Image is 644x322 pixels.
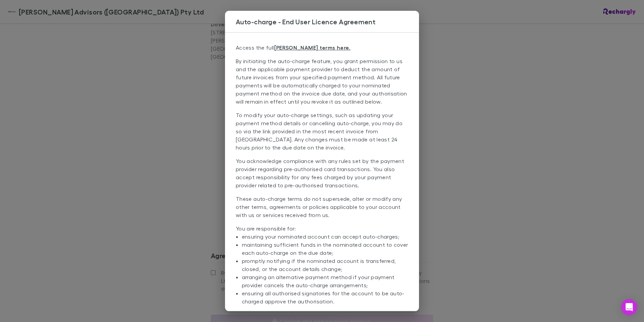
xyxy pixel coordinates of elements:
li: maintaining sufficient funds in the nominated account to cover each auto-charge on the due date; [242,241,408,257]
div: Open Intercom Messenger [621,299,637,315]
a: [PERSON_NAME] terms here. [274,44,351,51]
p: You are responsible for: [236,224,408,316]
p: By initiating the auto-charge feature, you grant permission to us and the applicable payment prov... [236,57,408,111]
p: You acknowledge compliance with any rules set by the payment provider regarding pre-authorised ca... [236,157,408,195]
p: These auto-charge terms do not supersede, alter or modify any other terms, agreements or policies... [236,195,408,224]
p: Access the full [236,44,408,57]
li: promptly notifying if the nominated account is transferred, closed, or the account details change; [242,257,408,273]
h3: Auto-charge - End User Licence Agreement [236,18,419,26]
li: arranging an alternative payment method if your payment provider cancels the auto-charge arrangem... [242,273,408,289]
li: ensuring all authorised signatories for the account to be auto-charged approve the authorisation. [242,289,408,305]
p: To modify your auto-charge settings, such as updating your payment method details or cancelling a... [236,111,408,157]
li: ensuring your nominated account can accept auto-charges; [242,233,408,241]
